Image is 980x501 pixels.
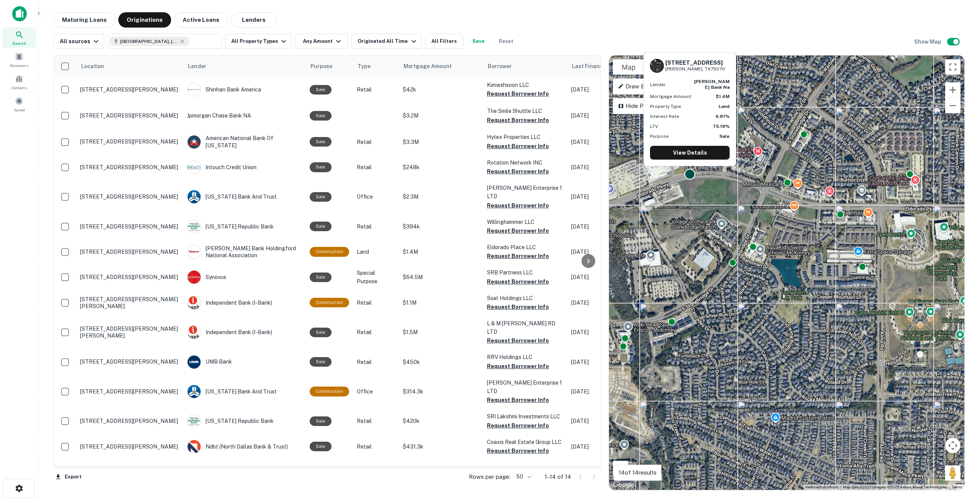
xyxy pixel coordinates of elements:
[665,59,725,66] h6: [STREET_ADDRESS]
[12,40,26,46] span: Search
[187,270,302,284] div: Synovus
[81,62,114,71] span: Location
[187,135,302,149] div: American National Bank Of [US_STATE]
[487,89,549,98] button: Request Borrower Info
[187,245,302,259] div: [PERSON_NAME] Bank Holdingford National Association
[487,226,549,235] button: Request Borrower Info
[403,248,479,256] p: $1.4M
[353,55,399,77] th: Type
[487,277,549,286] button: Request Borrower Info
[54,34,104,49] button: All sources
[487,133,563,141] p: Hytex Properties LLC
[665,65,725,73] p: [PERSON_NAME], TX75070
[183,55,306,77] th: Lender
[487,353,563,361] p: RRV Holdings LLC
[2,27,36,48] div: Search
[188,190,201,203] img: picture
[513,471,532,482] div: 50
[188,326,201,339] img: picture
[487,243,563,251] p: Eldorado Place LLC
[351,34,421,49] button: Originated All Time
[310,328,332,337] div: Sale
[403,138,479,146] p: $3.3M
[54,471,83,483] button: Export
[403,358,479,366] p: $450k
[187,111,302,120] p: Jpmorgan Chase Bank NA
[650,81,666,88] p: Lender
[571,193,640,201] p: [DATE]
[310,111,332,121] div: Sale
[54,12,115,28] button: Maturing Loans
[611,480,636,490] a: Open this area in Google Maps (opens a new window)
[483,55,567,77] th: Borrower
[188,161,201,174] img: picture
[403,328,479,336] p: $1.5M
[716,94,730,99] strong: $1.4M
[188,296,201,309] img: picture
[80,248,180,255] p: [STREET_ADDRESS][PERSON_NAME]
[174,12,228,28] button: Active Loans
[357,269,395,286] p: Special Purpose
[571,442,640,451] p: [DATE]
[487,446,549,455] button: Request Borrower Info
[2,94,36,114] a: Saved
[76,55,183,77] th: Location
[403,273,479,281] p: $64.5M
[187,325,302,339] div: Independent Bank (i-bank)
[310,85,332,95] div: Sale
[572,62,633,71] span: Last Financed Date
[357,85,395,94] p: Retail
[403,299,479,307] p: $1.1M
[466,34,491,49] button: Save your search to get updates of matches that match your search criteria.
[80,388,180,395] p: [STREET_ADDRESS][PERSON_NAME]
[188,440,201,453] img: picture
[469,472,510,481] p: Rows per page:
[187,414,302,428] div: [US_STATE] Republic Bank
[618,82,666,91] p: Draw Boundary
[2,49,36,70] a: Borrowers
[487,302,549,312] button: Request Borrower Info
[571,299,640,307] p: [DATE]
[80,112,180,119] p: [STREET_ADDRESS][PERSON_NAME]
[188,385,201,398] img: picture
[357,387,395,396] p: Office
[945,438,960,453] button: Map camera controls
[187,440,302,454] div: Ndbt (north Dallas Bank & Trust)
[487,438,563,446] p: Coaxis Real Estate Group LLC
[358,62,381,71] span: Type
[187,190,302,204] div: [US_STATE] Bank And Trust
[310,442,332,451] div: Sale
[487,158,563,167] p: Rotation Network INC
[487,167,549,176] button: Request Borrower Info
[188,62,206,71] span: Lender
[80,325,180,339] p: [STREET_ADDRESS][PERSON_NAME][PERSON_NAME]
[571,222,640,231] p: [DATE]
[188,415,201,428] img: picture
[487,81,563,89] p: Kimwshsoon LLC
[188,83,201,96] img: picture
[310,387,349,396] div: This loan purpose was for construction
[571,273,640,281] p: [DATE]
[942,440,980,477] iframe: Chat Widget
[488,62,512,71] span: Borrower
[310,298,349,307] div: This loan purpose was for construction
[80,358,180,365] p: [STREET_ADDRESS][PERSON_NAME]
[487,201,549,210] button: Request Borrower Info
[295,34,348,49] button: Any Amount
[487,294,563,302] p: Ssat Holdings LLC
[12,6,27,21] img: capitalize-icon.png
[487,251,549,261] button: Request Borrower Info
[650,113,679,120] p: Interest Rate
[571,328,640,336] p: [DATE]
[357,328,395,336] p: Retail
[310,162,332,172] div: Sale
[188,356,201,369] img: picture
[306,55,353,77] th: Purpose
[80,86,180,93] p: [STREET_ADDRESS][PERSON_NAME]
[403,387,479,396] p: $314.3k
[310,357,332,367] div: Sale
[487,218,563,226] p: Willinghammer LLC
